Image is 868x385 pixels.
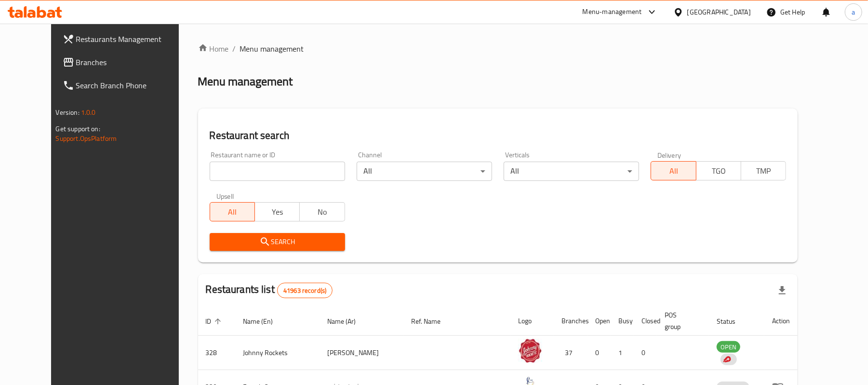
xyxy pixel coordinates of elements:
[764,306,798,336] th: Action
[277,283,333,298] div: Total records count
[299,202,345,221] button: No
[588,306,611,336] th: Open
[411,316,453,327] span: Ref. Name
[206,282,333,298] h2: Restaurants list
[717,342,740,353] span: OPEN
[771,279,794,302] div: Export file
[198,43,798,55] nav: breadcrumb
[554,336,588,370] td: 37
[852,7,855,17] span: a
[700,164,737,178] span: TGO
[198,43,229,55] a: Home
[304,205,341,219] span: No
[236,336,320,370] td: Johnny Rockets
[240,43,304,55] span: Menu management
[56,106,80,119] span: Version:
[611,336,634,370] td: 1
[583,6,642,18] div: Menu-management
[741,161,786,180] button: TMP
[327,316,368,327] span: Name (Ar)
[687,7,751,17] div: [GEOGRAPHIC_DATA]
[278,286,332,295] span: 41963 record(s)
[510,306,554,336] th: Logo
[206,316,224,327] span: ID
[722,355,731,364] img: delivery hero logo
[320,336,403,370] td: [PERSON_NAME]
[588,336,611,370] td: 0
[216,192,234,199] label: Upsell
[745,164,782,178] span: TMP
[243,316,286,327] span: Name (En)
[634,306,657,336] th: Closed
[721,354,737,365] div: Indicates that the vendor menu management has been moved to DH Catalog service
[518,339,542,363] img: Johnny Rockets
[611,306,634,336] th: Busy
[717,341,740,353] div: OPEN
[210,128,787,143] h2: Restaurant search
[55,27,196,51] a: Restaurants Management
[554,306,588,336] th: Branches
[504,162,639,181] div: All
[210,233,345,251] button: Search
[198,74,293,89] h2: Menu management
[651,161,696,180] button: All
[254,202,300,221] button: Yes
[696,161,741,180] button: TGO
[198,336,236,370] td: 328
[217,236,337,248] span: Search
[717,316,748,327] span: Status
[76,33,188,45] span: Restaurants Management
[357,162,492,181] div: All
[233,43,236,55] li: /
[76,56,188,68] span: Branches
[259,205,296,219] span: Yes
[55,51,196,74] a: Branches
[56,132,117,145] a: Support.OpsPlatform
[210,162,345,181] input: Search for restaurant name or ID..
[56,123,100,135] span: Get support on:
[655,164,692,178] span: All
[81,106,96,119] span: 1.0.0
[634,336,657,370] td: 0
[76,80,188,91] span: Search Branch Phone
[55,74,196,97] a: Search Branch Phone
[214,205,251,219] span: All
[657,151,681,158] label: Delivery
[210,202,255,221] button: All
[665,309,697,332] span: POS group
